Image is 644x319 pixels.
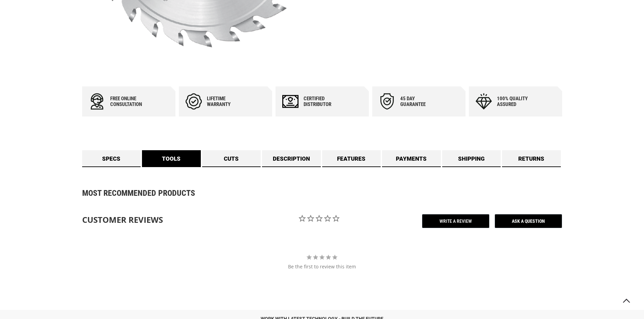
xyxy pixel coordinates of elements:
[495,214,562,228] span: Ask a Question
[110,96,151,107] div: Free online consultation
[207,96,247,107] div: Lifetime warranty
[202,150,261,167] a: Cuts
[502,150,561,167] a: Returns
[442,150,501,167] a: Shipping
[422,214,490,228] span: Write a Review
[82,214,180,225] div: Customer Reviews
[304,96,344,107] div: Certified Distributor
[82,150,141,167] a: Specs
[142,150,201,167] a: Tools
[400,96,441,107] div: 45 day Guarantee
[262,150,321,167] a: Description
[382,150,441,167] a: Payments
[82,189,539,197] strong: Most Recommended Products
[497,96,538,107] div: 100% quality assured
[82,263,562,270] div: Be the first to review this item
[322,150,381,167] a: Features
